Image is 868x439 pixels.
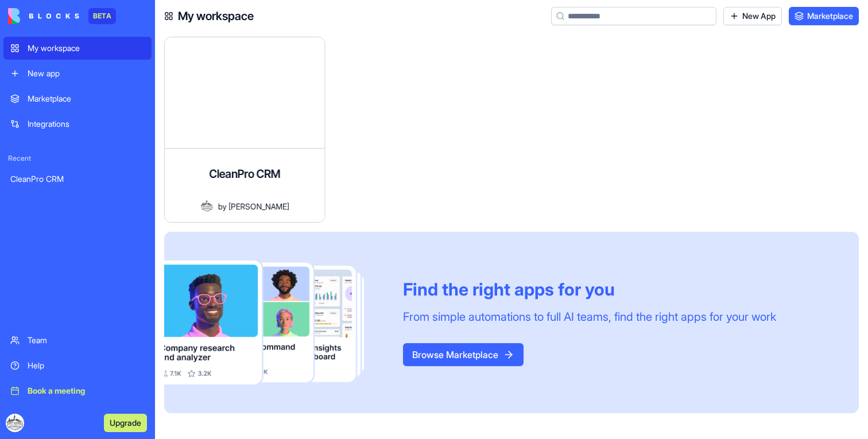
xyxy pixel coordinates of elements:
[104,414,147,432] button: Upgrade
[3,354,152,377] a: Help
[403,279,776,300] div: Find the right apps for you
[3,87,152,110] a: Marketplace
[3,379,152,402] a: Book a meeting
[403,343,524,366] button: Browse Marketplace
[28,385,145,397] div: Book a meeting
[28,335,145,346] div: Team
[28,42,145,54] div: My workspace
[723,7,782,25] a: New App
[178,8,254,24] h4: My workspace
[3,154,152,163] span: Recent
[789,7,859,25] a: Marketplace
[218,200,227,212] span: by
[403,349,524,360] a: Browse Marketplace
[3,112,152,135] a: Integrations
[164,37,331,223] a: CleanPro CRMAvatarby[PERSON_NAME]
[209,166,280,182] h4: CleanPro CRM
[28,360,145,371] div: Help
[28,93,145,104] div: Marketplace
[3,37,152,60] a: My workspace
[8,8,79,24] img: logo
[104,417,147,428] a: Upgrade
[28,118,145,130] div: Integrations
[6,414,24,432] img: ACg8ocJUuhCJYhvX_jKJCULYx2udiZ678g7ZXBwfkHBM3IhNS6i0D4gE=s96-c
[3,329,152,352] a: Team
[3,168,152,191] a: CleanPro CRM
[28,68,145,79] div: New app
[200,199,214,213] img: Avatar
[88,8,116,24] div: BETA
[10,173,145,185] div: CleanPro CRM
[3,62,152,85] a: New app
[8,8,116,24] a: BETA
[228,200,289,212] span: [PERSON_NAME]
[403,309,776,325] div: From simple automations to full AI teams, find the right apps for your work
